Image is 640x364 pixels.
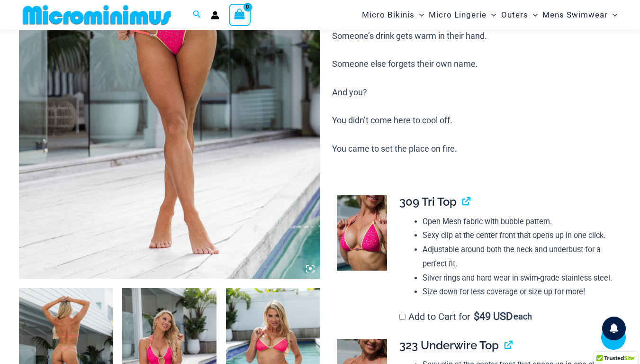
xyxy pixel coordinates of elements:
span: Menu Toggle [608,3,617,27]
span: Menu Toggle [487,3,496,27]
span: 309 Tri Top [399,195,457,209]
label: Add to Cart for [399,311,532,322]
a: Micro BikinisMenu ToggleMenu Toggle [360,3,426,27]
li: Adjustable around both the neck and underbust for a perfect fit. [423,243,613,271]
a: Mens SwimwearMenu ToggleMenu Toggle [540,3,620,27]
a: View Shopping Cart, empty [229,4,251,26]
li: Open Mesh fabric with bubble pattern. [423,215,613,229]
li: Sexy clip at the center front that opens up in one click. [423,228,613,243]
a: Search icon link [193,9,201,21]
span: Micro Lingerie [429,3,487,27]
span: 49 USD [474,312,513,321]
span: Menu Toggle [528,3,538,27]
li: Silver rings and hard wear in swim-grade stainless steel. [423,271,613,285]
input: Add to Cart for$49 USD each [399,314,406,320]
span: $ [474,310,479,322]
nav: Site Navigation [358,1,621,28]
span: 323 Underwire Top [399,338,499,352]
span: each [514,312,532,321]
img: Bubble Mesh Highlight Pink 309 Top [337,195,387,271]
a: OutersMenu ToggleMenu Toggle [499,3,540,27]
span: Menu Toggle [415,3,424,27]
img: MM SHOP LOGO FLAT [19,4,175,26]
span: Outers [501,3,528,27]
a: Micro LingerieMenu ToggleMenu Toggle [426,3,498,27]
li: Size down for less coverage or size up for more! [423,285,613,299]
span: Mens Swimwear [542,3,608,27]
a: Account icon link [211,11,219,19]
span: Micro Bikinis [362,3,415,27]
